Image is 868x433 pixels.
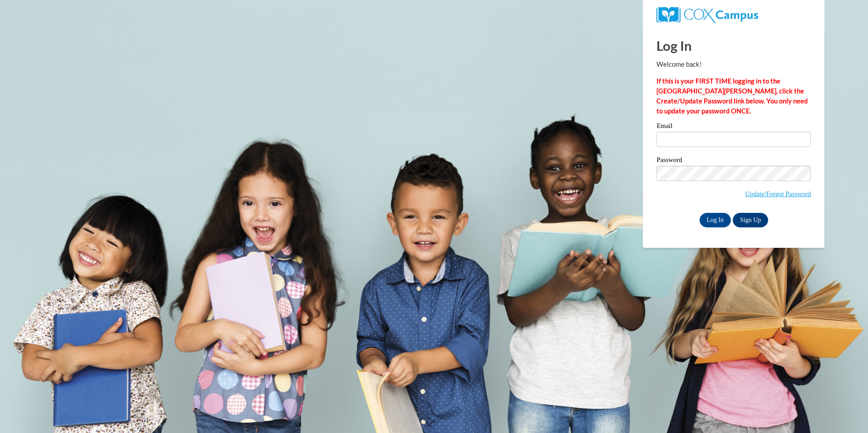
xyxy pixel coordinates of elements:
label: Email [656,123,811,132]
label: Password [656,157,811,166]
p: Welcome back! [656,59,811,69]
a: Update/Forgot Password [745,190,811,197]
h1: Log In [656,36,811,55]
strong: If this is your FIRST TIME logging in to the [GEOGRAPHIC_DATA][PERSON_NAME], click the Create/Upd... [656,77,808,115]
a: COX Campus [656,10,758,18]
input: Log In [700,213,731,227]
img: COX Campus [656,7,758,23]
a: Sign Up [733,213,768,227]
